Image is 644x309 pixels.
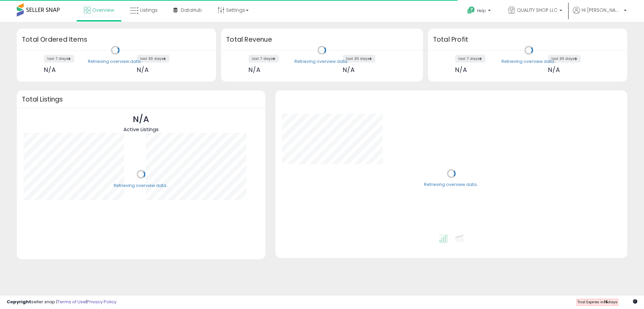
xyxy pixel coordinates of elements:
[114,183,168,189] div: Retrieving overview data..
[7,299,116,305] div: seller snap | |
[462,1,497,22] a: Help
[582,7,622,13] span: Hi [PERSON_NAME]
[140,7,158,13] span: Listings
[424,182,479,188] div: Retrieving overview data..
[577,299,618,305] span: Trial Expires in days
[517,7,557,13] span: QUALITY SHOP LLC
[294,59,349,65] div: Retrieving overview data..
[57,299,86,305] a: Terms of Use
[181,7,202,13] span: DataHub
[477,8,486,13] span: Help
[467,6,475,14] i: Get Help
[501,59,556,65] div: Retrieving overview data..
[87,299,116,305] a: Privacy Policy
[604,299,608,305] b: 15
[573,7,627,22] a: Hi [PERSON_NAME]
[88,59,143,65] div: Retrieving overview data..
[7,299,31,305] strong: Copyright
[92,7,114,13] span: Overview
